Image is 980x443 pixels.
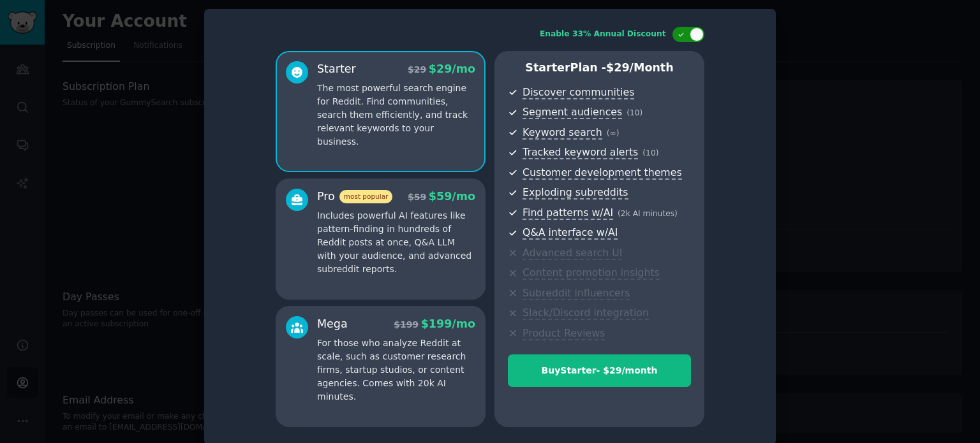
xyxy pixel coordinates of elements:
[523,266,660,280] span: Content promotion insights
[523,186,628,200] span: Exploding subreddits
[317,209,475,276] p: Includes powerful AI features like pattern-finding in hundreds of Reddit posts at once, Q&A LLM w...
[394,319,419,330] span: $ 199
[408,192,426,202] span: $ 59
[618,209,678,218] span: ( 2k AI minutes )
[523,307,649,320] span: Slack/Discord integration
[317,316,348,332] div: Mega
[429,62,475,75] span: $ 29 /mo
[339,190,393,203] span: most popular
[317,61,356,77] div: Starter
[523,106,622,119] span: Segment audiences
[508,60,691,76] p: Starter Plan -
[508,354,691,387] button: BuyStarter- $29/month
[523,247,622,260] span: Advanced search UI
[523,126,602,140] span: Keyword search
[523,226,618,240] span: Q&A interface w/AI
[408,64,426,75] span: $ 29
[509,364,690,377] div: Buy Starter - $ 29 /month
[317,82,475,149] p: The most powerful search engine for Reddit. Find communities, search them efficiently, and track ...
[421,317,475,330] span: $ 199 /mo
[540,29,666,40] div: Enable 33% Annual Discount
[523,207,613,220] span: Find patterns w/AI
[523,327,605,340] span: Product Reviews
[523,86,634,99] span: Discover communities
[429,190,475,203] span: $ 59 /mo
[523,287,630,300] span: Subreddit influencers
[523,146,638,159] span: Tracked keyword alerts
[317,189,392,205] div: Pro
[607,129,620,138] span: ( ∞ )
[317,337,475,403] p: For those who analyze Reddit at scale, such as customer research firms, startup studios, or conte...
[642,149,658,157] span: ( 10 )
[627,108,642,117] span: ( 10 )
[606,61,674,74] span: $ 29 /month
[523,166,682,180] span: Customer development themes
